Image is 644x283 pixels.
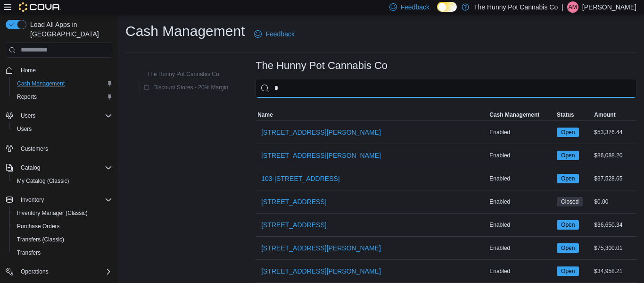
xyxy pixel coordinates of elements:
span: Open [561,151,575,160]
div: Enabled [487,150,555,161]
span: Transfers [13,247,112,258]
a: Transfers (Classic) [13,234,68,245]
span: Closed [561,197,578,206]
a: Inventory Manager (Classic) [13,207,91,219]
button: [STREET_ADDRESS][PERSON_NAME] [257,146,385,165]
span: Inventory Manager (Classic) [17,209,88,217]
span: Open [561,174,575,183]
span: Closed [557,197,583,206]
button: Name [256,109,487,120]
span: Inventory [21,196,44,204]
span: 103-[STREET_ADDRESS] [261,174,340,183]
div: Enabled [487,219,555,231]
div: Enabled [487,127,555,138]
span: Reports [17,93,37,101]
a: Cash Management [13,78,68,89]
span: Customers [21,145,48,153]
p: [PERSON_NAME] [582,1,636,13]
span: Amount [594,111,615,119]
span: Load All Apps in [GEOGRAPHIC_DATA] [26,20,112,39]
a: Customers [17,143,52,154]
a: My Catalog (Classic) [13,175,73,187]
span: The Hunny Pot Cannabis Co [147,70,219,78]
div: $53,376.44 [592,127,636,138]
button: Cash Management [487,109,555,120]
button: Home [2,63,116,77]
button: Status [555,109,592,120]
span: Feedback [265,29,294,39]
h3: The Hunny Pot Cannabis Co [256,60,388,71]
span: Feedback [401,2,429,12]
span: Open [561,128,575,137]
span: Purchase Orders [17,223,60,230]
span: Reports [13,91,112,103]
span: Home [17,64,112,76]
div: $36,650.34 [592,219,636,231]
button: Reports [9,90,116,103]
input: Dark Mode [437,2,457,12]
span: Cash Management [13,78,112,89]
img: Cova [19,2,61,12]
a: Feedback [250,25,298,43]
span: My Catalog (Classic) [13,175,112,187]
button: Discount Stores - 20% Margin [140,82,232,93]
span: Inventory Manager (Classic) [13,207,112,219]
button: Inventory [17,194,48,206]
span: My Catalog (Classic) [17,177,69,185]
button: Users [17,110,39,121]
span: Open [557,266,579,276]
div: Enabled [487,173,555,184]
button: [STREET_ADDRESS][PERSON_NAME] [257,123,385,142]
button: Customers [2,141,116,155]
h1: Cash Management [125,22,245,41]
p: The Hunny Pot Cannabis Co [474,1,558,13]
button: Catalog [2,161,116,174]
div: Enabled [487,242,555,254]
span: Operations [21,268,49,275]
span: Transfers (Classic) [13,234,112,245]
span: Open [557,220,579,230]
span: [STREET_ADDRESS][PERSON_NAME] [261,151,381,160]
div: $75,300.01 [592,242,636,254]
div: Enabled [487,196,555,207]
span: Home [21,67,36,74]
a: Reports [13,91,41,103]
a: Users [13,123,35,135]
div: $34,958.21 [592,266,636,277]
span: Users [21,112,35,120]
span: Open [557,174,579,183]
button: Transfers [9,246,116,259]
span: [STREET_ADDRESS] [261,197,326,206]
button: Purchase Orders [9,220,116,233]
span: Open [557,128,579,137]
button: [STREET_ADDRESS] [257,215,330,234]
input: This is a search bar. As you type, the results lower in the page will automatically filter. [256,79,636,98]
span: Open [557,151,579,160]
button: Inventory Manager (Classic) [9,206,116,220]
span: Operations [17,266,112,277]
div: $37,528.65 [592,173,636,184]
div: Ashley Moase [567,1,578,13]
p: | [561,1,563,13]
span: Users [17,110,112,121]
span: Catalog [17,162,112,173]
span: Users [17,125,32,133]
span: AM [569,1,577,13]
span: Customers [17,142,112,154]
span: Open [557,243,579,253]
button: [STREET_ADDRESS] [257,192,330,211]
span: [STREET_ADDRESS][PERSON_NAME] [261,243,381,253]
div: Enabled [487,266,555,277]
span: Purchase Orders [13,221,112,232]
span: Inventory [17,194,112,206]
button: My Catalog (Classic) [9,174,116,188]
button: Users [2,109,116,122]
span: Cash Management [489,111,539,119]
span: [STREET_ADDRESS][PERSON_NAME] [261,266,381,276]
span: Cash Management [17,80,65,87]
button: [STREET_ADDRESS][PERSON_NAME] [257,262,385,281]
button: Operations [17,266,52,277]
span: [STREET_ADDRESS] [261,220,326,230]
div: $86,088.20 [592,150,636,161]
